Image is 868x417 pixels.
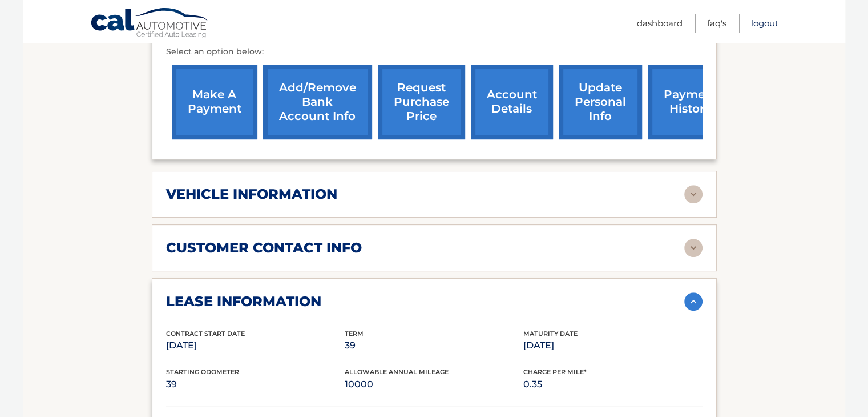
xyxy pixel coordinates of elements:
[523,338,702,354] p: [DATE]
[751,14,778,33] a: Logout
[166,239,362,256] h2: customer contact info
[684,239,703,257] img: accordion-rest.svg
[471,65,553,139] a: account details
[637,14,683,33] a: Dashboard
[166,376,345,392] p: 39
[684,292,703,311] img: accordion-active.svg
[166,45,703,59] p: Select an option below:
[707,14,726,33] a: FAQ's
[523,368,587,376] span: Charge Per Mile*
[559,65,642,139] a: update personal info
[263,65,372,139] a: Add/Remove bank account info
[378,65,465,139] a: request purchase price
[166,330,245,338] span: Contract Start Date
[684,185,703,203] img: accordion-rest.svg
[345,376,523,392] p: 10000
[166,338,345,354] p: [DATE]
[345,368,449,376] span: Allowable Annual Mileage
[172,65,257,139] a: make a payment
[166,186,337,203] h2: vehicle information
[166,368,239,376] span: Starting Odometer
[648,65,733,139] a: payment history
[523,330,578,338] span: Maturity Date
[345,338,523,354] p: 39
[523,376,702,392] p: 0.35
[345,330,364,338] span: Term
[166,293,321,310] h2: lease information
[90,7,210,41] a: Cal Automotive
